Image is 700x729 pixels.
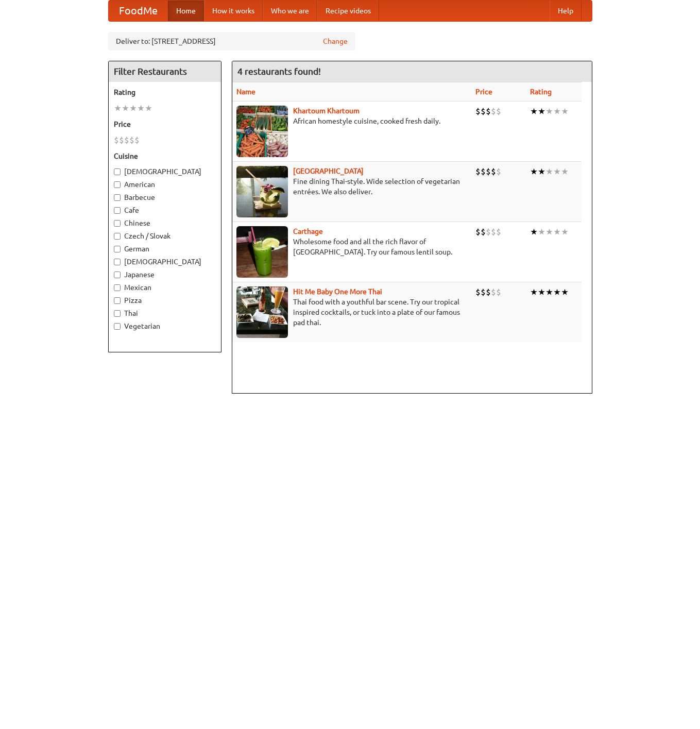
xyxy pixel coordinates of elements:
[545,166,553,177] li: ★
[114,257,216,267] label: [DEMOGRAPHIC_DATA]
[538,226,545,238] li: ★
[114,134,119,146] li: $
[538,166,545,177] li: ★
[496,106,501,117] li: $
[530,88,552,96] a: Rating
[137,103,145,114] li: ★
[530,286,538,298] li: ★
[475,166,481,177] li: $
[293,107,360,115] a: Khartoum Khartoum
[491,166,496,177] li: $
[486,166,491,177] li: $
[481,166,486,177] li: $
[129,134,134,146] li: $
[236,236,467,257] p: Wholesome food and all the rich flavor of [GEOGRAPHIC_DATA]. Try our famous lentil soup.
[129,103,137,114] li: ★
[114,179,216,190] label: American
[561,286,569,298] li: ★
[124,134,129,146] li: $
[114,168,121,175] input: [DEMOGRAPHIC_DATA]
[114,321,216,331] label: Vegetarian
[114,166,216,177] label: [DEMOGRAPHIC_DATA]
[538,106,545,117] li: ★
[545,226,553,238] li: ★
[475,286,481,298] li: $
[114,119,216,129] h5: Price
[293,287,382,296] a: Hit Me Baby One More Thai
[114,269,216,280] label: Japanese
[114,103,122,114] li: ★
[236,166,288,217] img: satay.jpg
[475,88,492,96] a: Price
[475,106,481,117] li: $
[491,286,496,298] li: $
[486,226,491,238] li: $
[114,231,216,241] label: Czech / Slovak
[109,1,168,21] a: FoodMe
[122,103,129,114] li: ★
[114,310,121,317] input: Thai
[236,286,288,338] img: babythai.jpg
[491,106,496,117] li: $
[168,1,204,21] a: Home
[114,220,121,227] input: Chinese
[236,106,288,157] img: khartoum.jpg
[553,226,561,238] li: ★
[293,227,323,235] a: Carthage
[530,106,538,117] li: ★
[491,226,496,238] li: $
[114,207,121,214] input: Cafe
[496,226,501,238] li: $
[114,233,121,240] input: Czech / Slovak
[114,246,121,252] input: German
[145,103,152,114] li: ★
[475,226,481,238] li: $
[114,151,216,161] h5: Cuisine
[114,323,121,330] input: Vegetarian
[553,106,561,117] li: ★
[481,226,486,238] li: $
[114,259,121,265] input: [DEMOGRAPHIC_DATA]
[530,166,538,177] li: ★
[481,106,486,117] li: $
[204,1,263,21] a: How it works
[114,194,121,201] input: Barbecue
[236,88,255,96] a: Name
[114,284,121,291] input: Mexican
[119,134,124,146] li: $
[553,166,561,177] li: ★
[108,32,355,50] div: Deliver to: [STREET_ADDRESS]
[550,1,582,21] a: Help
[114,87,216,97] h5: Rating
[530,226,538,238] li: ★
[317,1,379,21] a: Recipe videos
[496,166,501,177] li: $
[237,66,321,76] ng-pluralize: 4 restaurants found!
[293,167,364,175] a: [GEOGRAPHIC_DATA]
[114,205,216,215] label: Cafe
[236,176,467,197] p: Fine dining Thai-style. Wide selection of vegetarian entrées. We also deliver.
[236,116,467,126] p: African homestyle cuisine, cooked fresh daily.
[236,226,288,278] img: carthage.jpg
[109,61,221,82] h4: Filter Restaurants
[134,134,140,146] li: $
[553,286,561,298] li: ★
[496,286,501,298] li: $
[114,295,216,306] label: Pizza
[114,181,121,188] input: American
[545,106,553,117] li: ★
[236,297,467,328] p: Thai food with a youthful bar scene. Try our tropical inspired cocktails, or tuck into a plate of...
[114,308,216,318] label: Thai
[486,286,491,298] li: $
[114,244,216,254] label: German
[114,192,216,202] label: Barbecue
[114,282,216,293] label: Mexican
[114,218,216,228] label: Chinese
[561,166,569,177] li: ★
[481,286,486,298] li: $
[323,36,348,46] a: Change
